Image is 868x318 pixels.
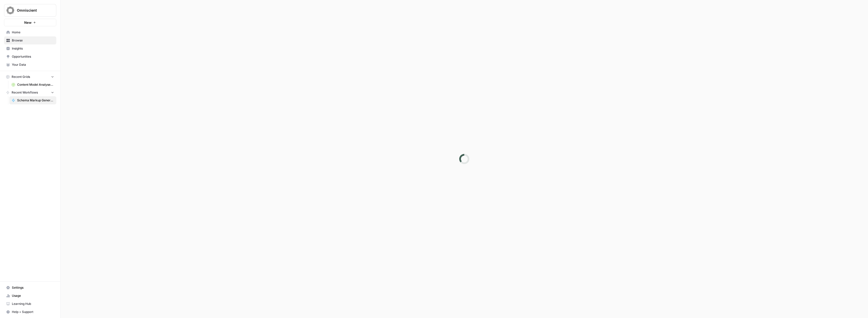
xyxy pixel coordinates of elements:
[12,38,54,43] span: Browse
[4,89,56,96] button: Recent Workflows
[4,4,56,17] button: Workspace: Omniscient
[4,61,56,69] a: Your Data
[4,73,56,81] button: Recent Grids
[12,75,30,79] span: Recent Grids
[12,293,54,298] span: Usage
[4,284,56,292] a: Settings
[4,300,56,308] a: Learning Hub
[12,310,54,314] span: Help + Support
[12,62,54,67] span: Your Data
[4,19,56,26] button: New
[4,44,56,53] a: Insights
[12,30,54,35] span: Home
[17,8,47,13] span: Omniscient
[17,98,54,103] span: Schema Markup Generator [JSON]
[24,20,32,25] span: New
[6,6,15,15] img: Omniscient Logo
[4,53,56,61] a: Opportunities
[4,28,56,36] a: Home
[12,46,54,51] span: Insights
[12,302,54,306] span: Learning Hub
[12,285,54,290] span: Settings
[9,81,56,89] a: Content Model Analyser + International
[4,36,56,44] a: Browse
[4,308,56,316] button: Help + Support
[12,54,54,59] span: Opportunities
[4,292,56,300] a: Usage
[9,96,56,104] a: Schema Markup Generator [JSON]
[12,90,38,95] span: Recent Workflows
[17,82,54,87] span: Content Model Analyser + International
